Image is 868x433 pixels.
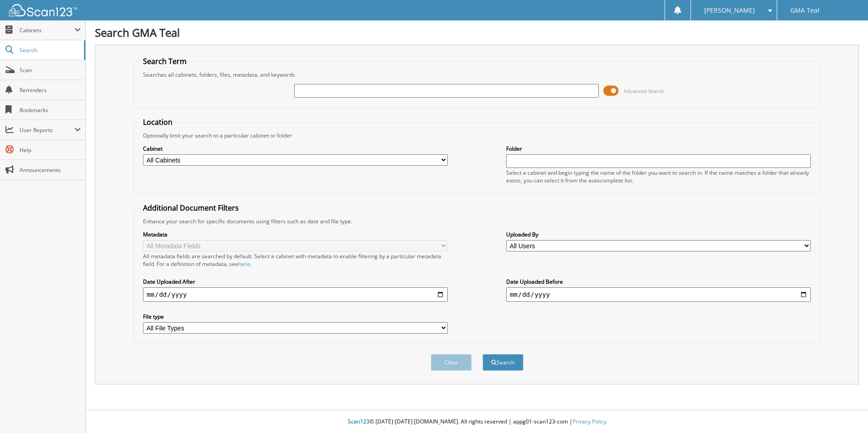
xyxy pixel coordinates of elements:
div: © [DATE]-[DATE] [DOMAIN_NAME]. All rights reserved | appg01-scan123-com | [86,411,868,433]
span: Search [20,46,79,54]
a: here [238,260,250,268]
legend: Location [138,117,177,127]
a: Privacy Policy [572,418,607,425]
label: Folder [506,145,811,153]
label: Uploaded By [506,231,811,238]
span: Bookmarks [20,106,81,114]
span: Advanced Search [624,88,664,94]
div: Select a cabinet and begin typing the name of the folder you want to search in. If the name match... [506,169,811,184]
span: Announcements [20,166,81,174]
span: Help [20,146,81,154]
legend: Additional Document Filters [138,203,243,213]
button: Search [483,354,523,371]
div: Searches all cabinets, folders, files, metadata, and keywords [138,71,815,79]
h1: Search GMA Teal [95,25,859,40]
span: Cabinets [20,26,74,34]
label: File type [143,313,448,320]
label: Date Uploaded Before [506,278,811,285]
span: GMA Teal [790,8,819,13]
span: Scan [20,66,81,74]
div: Optionally limit your search to a particular cabinet or folder [138,132,815,139]
div: Enhance your search for specific documents using filters such as date and file type. [138,217,815,225]
span: User Reports [20,126,74,134]
span: [PERSON_NAME] [704,8,755,13]
label: Date Uploaded After [143,278,448,285]
input: start [143,287,448,302]
span: Scan123 [348,418,370,425]
legend: Search Term [138,56,191,66]
label: Metadata [143,231,448,238]
input: end [506,287,811,302]
label: Cabinet [143,145,448,153]
button: Clear [431,354,472,371]
img: scan123-logo-white.svg [9,4,77,16]
span: Reminders [20,86,81,94]
div: All metadata fields are searched by default. Select a cabinet with metadata to enable filtering b... [143,252,448,268]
